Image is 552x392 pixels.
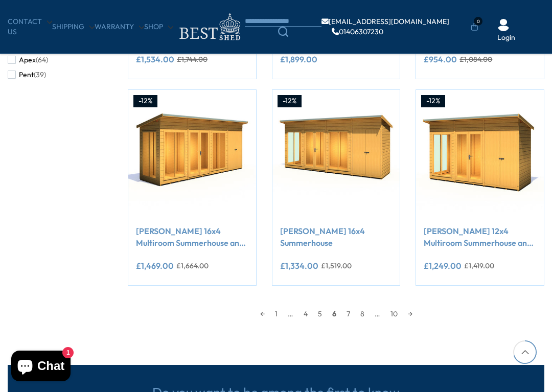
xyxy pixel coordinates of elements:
[459,56,492,63] del: £1,084.00
[403,306,418,321] a: →
[421,95,445,107] div: -12%
[341,306,355,321] a: 7
[34,71,46,79] span: (39)
[8,17,52,37] a: CONTACT US
[270,306,283,321] a: 1
[313,306,327,321] a: 5
[332,28,383,35] a: 01406307230
[19,71,34,79] span: Pent
[424,225,536,248] a: [PERSON_NAME] 12x4 Multiroom Summerhouse and Storage Shed
[385,306,403,321] a: 10
[497,33,515,43] a: Login
[321,262,352,269] del: £1,519.00
[464,262,494,269] del: £1,419.00
[173,10,245,43] img: logo
[36,56,48,64] span: (64)
[245,27,321,37] a: Search
[52,22,95,32] a: Shipping
[298,306,313,321] a: 4
[474,17,482,26] span: 0
[283,306,298,321] span: …
[280,225,393,248] a: [PERSON_NAME] 16x4 Summerhouse
[95,22,144,32] a: Warranty
[280,55,317,63] ins: £1,899.00
[128,90,256,218] img: Shire Lela 16x4 Multiroom Summerhouse and Storage Shed - Best Shed
[8,53,48,67] button: Apex
[370,306,385,321] span: …
[136,55,174,63] ins: £1,534.00
[136,262,174,270] ins: £1,469.00
[355,306,370,321] a: 8
[133,95,157,107] div: -12%
[8,351,74,384] inbox-online-store-chat: Shopify online store chat
[176,262,209,269] del: £1,664.00
[278,95,302,107] div: -12%
[8,67,46,82] button: Pent
[272,90,400,218] img: Shire Lela 16x4 Summerhouse - Best Shed
[321,18,449,25] a: [EMAIL_ADDRESS][DOMAIN_NAME]
[424,55,457,63] ins: £954.00
[416,90,544,218] img: Shire Lela 12x4 Multiroom Summerhouse and Storage Shed - Best Shed
[144,22,173,32] a: Shop
[255,306,270,321] a: ←
[497,19,510,31] img: User Icon
[424,262,462,270] ins: £1,249.00
[19,56,36,64] span: Apex
[177,56,208,63] del: £1,744.00
[280,262,318,270] ins: £1,334.00
[471,22,478,32] a: 0
[136,225,248,248] a: [PERSON_NAME] 16x4 Multiroom Summerhouse and Storage Shed
[327,306,341,321] span: 6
